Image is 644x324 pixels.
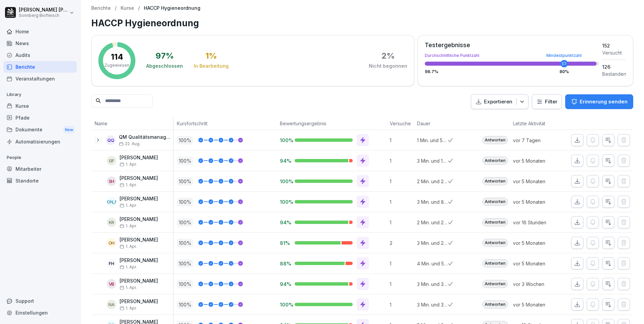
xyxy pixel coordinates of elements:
[417,260,448,267] p: 4 Min. und 54 Sek.
[107,259,116,268] div: FH
[602,49,626,56] div: Versucht
[177,280,193,288] p: 100 %
[390,239,414,247] p: 2
[104,62,129,68] p: Zugewiesen
[3,163,77,175] a: Mitarbeiter
[425,54,599,58] div: Durchschnittliche Punktzahl
[471,94,528,109] button: Exportieren
[3,100,77,112] a: Kurse
[120,299,158,304] p: [PERSON_NAME]
[120,265,137,269] span: 1. Apr.
[3,61,77,73] a: Berichte
[280,219,289,226] p: 94%
[390,281,414,288] p: 1
[513,239,561,247] p: vor 5 Monaten
[177,120,273,127] p: Kursfortschritt
[3,73,77,85] a: Veranstaltungen
[120,175,158,181] p: [PERSON_NAME]
[119,141,140,146] span: 22. Aug.
[382,52,395,60] div: 2 %
[482,218,508,226] div: Antworten
[390,198,414,205] p: 1
[280,240,289,246] p: 81%
[120,217,158,222] p: [PERSON_NAME]
[417,198,448,205] p: 3 Min. und 8 Sek.
[417,178,448,185] p: 2 Min. und 23 Sek.
[120,244,137,249] span: 1. Apr.
[3,49,77,61] div: Audits
[3,307,77,319] a: Einstellungen
[177,177,193,186] p: 100 %
[107,197,116,206] div: [PERSON_NAME]
[482,259,508,267] div: Antworten
[120,203,137,208] span: 1. Apr.
[194,63,229,69] div: In Bearbeitung
[417,281,448,288] p: 3 Min. und 37 Sek.
[417,137,448,144] p: 1 Min. und 58 Sek.
[119,134,173,140] p: QM Qualitätsmanagement
[177,136,193,144] p: 100 %
[107,218,116,227] div: KR
[482,136,508,144] div: Antworten
[602,70,626,77] div: Bestanden
[146,63,183,69] div: Abgeschlossen
[513,120,558,127] p: Letzte Aktivität
[3,136,77,148] div: Automatisierungen
[602,42,626,49] div: 152
[177,239,193,247] p: 100 %
[120,306,137,311] span: 1. Apr.
[280,199,289,205] p: 100%
[107,238,116,248] div: OH
[390,219,414,226] p: 1
[3,26,77,37] a: Home
[107,156,116,165] div: GF
[121,5,134,11] a: Kurse
[91,17,633,30] h1: HACCP Hygieneordnung
[177,157,193,165] p: 100 %
[138,5,140,11] p: /
[177,300,193,309] p: 100 %
[390,157,414,164] p: 1
[482,198,508,206] div: Antworten
[280,281,289,287] p: 94%
[177,218,193,227] p: 100 %
[120,162,137,167] span: 1. Apr.
[3,124,77,136] div: Dokumente
[417,301,448,308] p: 3 Min. und 36 Sek.
[513,198,561,205] p: vor 5 Monaten
[425,70,599,74] div: 98.7 %
[3,112,77,124] div: Pfade
[205,52,217,60] div: 1 %
[91,5,111,11] a: Berichte
[559,70,569,74] div: 80 %
[390,301,414,308] p: 1
[120,183,137,187] span: 1. Apr.
[280,301,289,308] p: 100%
[390,120,410,127] p: Versuche
[532,95,561,109] button: Filter
[107,176,116,186] div: SH
[120,196,158,202] p: [PERSON_NAME]
[513,219,561,226] p: vor 16 Stunden
[107,300,116,309] div: NA
[3,295,77,307] div: Support
[602,63,626,70] div: 126
[3,175,77,187] a: Standorte
[482,177,508,185] div: Antworten
[3,37,77,49] div: News
[417,239,448,247] p: 3 Min. und 21 Sek.
[482,300,508,309] div: Antworten
[120,224,137,228] span: 1. Apr.
[546,54,582,58] div: Mindestpunktzahl
[120,237,158,243] p: [PERSON_NAME]
[280,120,383,127] p: Bewertungsergebnis
[513,137,561,144] p: vor 7 Tagen
[369,63,407,69] div: Nicht begonnen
